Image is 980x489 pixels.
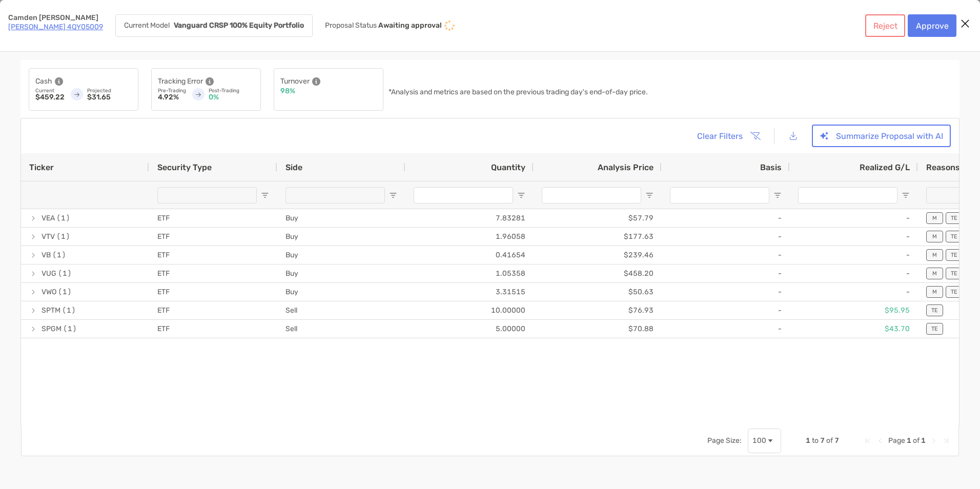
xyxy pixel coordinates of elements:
[157,162,212,172] span: Security Type
[951,215,957,221] p: TE
[908,14,956,37] button: Approve
[149,264,277,282] div: ETF
[534,301,662,319] div: $76.93
[534,283,662,301] div: $50.63
[534,320,662,338] div: $70.88
[56,210,70,227] span: (1)
[662,209,790,227] div: -
[534,246,662,264] div: $239.46
[907,436,911,445] span: 1
[860,162,910,172] span: Realized G/L
[52,247,66,263] span: (1)
[748,429,781,453] div: Page Size
[8,23,103,31] a: [PERSON_NAME] 4QY05009
[931,307,938,314] p: TE
[790,283,918,301] div: -
[35,88,65,94] p: Current
[42,283,56,300] span: VWO
[662,283,790,301] div: -
[405,301,534,319] div: 10.00000
[812,436,819,445] span: to
[62,302,76,319] span: (1)
[277,228,405,246] div: Buy
[158,75,203,88] p: Tracking Error
[389,89,648,96] p: *Analysis and metrics are based on the previous trading day's end-of-day price.
[662,228,790,246] div: -
[405,264,534,282] div: 1.05358
[149,320,277,338] div: ETF
[405,320,534,338] div: 5.00000
[325,22,377,30] p: Proposal Status
[826,436,833,445] span: of
[773,191,782,199] button: Open Filter Menu
[930,437,938,445] div: Next Page
[932,233,937,240] p: M
[790,301,918,319] div: $95.95
[534,209,662,227] div: $57.79
[414,187,513,203] input: Quantity Filter Input
[932,270,937,277] p: M
[42,320,62,337] span: SPGM
[280,75,310,88] p: Turnover
[42,228,55,245] span: VTV
[29,162,54,172] span: Ticker
[277,283,405,301] div: Buy
[902,191,910,199] button: Open Filter Menu
[149,209,277,227] div: ETF
[645,191,654,199] button: Open Filter Menu
[931,325,938,332] p: TE
[209,94,254,101] p: 0%
[951,233,957,240] p: TE
[865,14,905,37] button: Reject
[542,187,641,203] input: Analysis Price Filter Input
[285,162,302,172] span: Side
[261,191,269,199] button: Open Filter Menu
[932,289,937,295] p: M
[58,265,72,282] span: (1)
[389,191,397,199] button: Open Filter Menu
[790,246,918,264] div: -
[913,436,920,445] span: of
[149,283,277,301] div: ETF
[951,252,957,258] p: TE
[405,283,534,301] div: 3.31515
[707,436,742,445] div: Page Size:
[174,21,304,30] strong: Vanguard CRSP 100% Equity Portfolio
[277,320,405,338] div: Sell
[35,75,52,88] p: Cash
[812,125,951,147] button: Summarize Proposal with AI
[87,88,132,94] p: Projected
[760,162,782,172] span: Basis
[790,320,918,338] div: $43.70
[158,94,186,101] p: 4.92%
[790,264,918,282] div: -
[942,437,950,445] div: Last Page
[277,301,405,319] div: Sell
[35,94,65,101] p: $459.22
[277,264,405,282] div: Buy
[921,436,926,445] span: 1
[42,210,55,227] span: VEA
[876,437,884,445] div: Previous Page
[662,264,790,282] div: -
[932,252,937,258] p: M
[926,162,972,172] div: Reasons
[951,270,957,277] p: TE
[820,436,825,445] span: 7
[277,209,405,227] div: Buy
[534,228,662,246] div: $177.63
[42,247,51,263] span: VB
[56,228,70,245] span: (1)
[662,301,790,319] div: -
[8,14,103,22] p: Camden [PERSON_NAME]
[670,187,769,203] input: Basis Filter Input
[149,246,277,264] div: ETF
[42,265,56,282] span: VUG
[443,19,456,32] img: icon status
[280,88,295,95] p: 98%
[790,228,918,246] div: -
[662,246,790,264] div: -
[888,436,905,445] span: Page
[58,283,72,300] span: (1)
[932,215,937,221] p: M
